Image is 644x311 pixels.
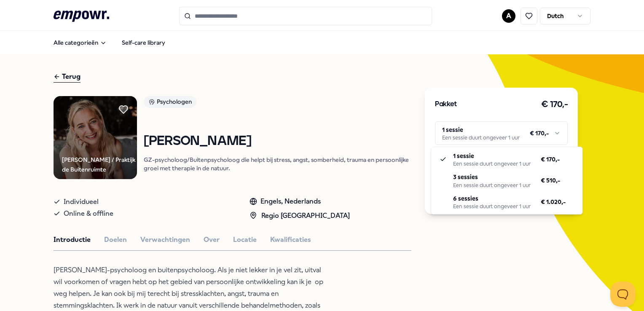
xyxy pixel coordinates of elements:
[453,172,531,182] p: 3 sessies
[453,203,531,210] div: Een sessie duurt ongeveer 1 uur
[453,161,531,167] div: Een sessie duurt ongeveer 1 uur
[453,151,531,161] p: 1 sessie
[453,182,531,189] div: Een sessie duurt ongeveer 1 uur
[541,155,560,164] span: € 170,-
[541,197,566,206] span: € 1.020,-
[541,176,560,185] span: € 510,-
[453,194,531,203] p: 6 sessies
